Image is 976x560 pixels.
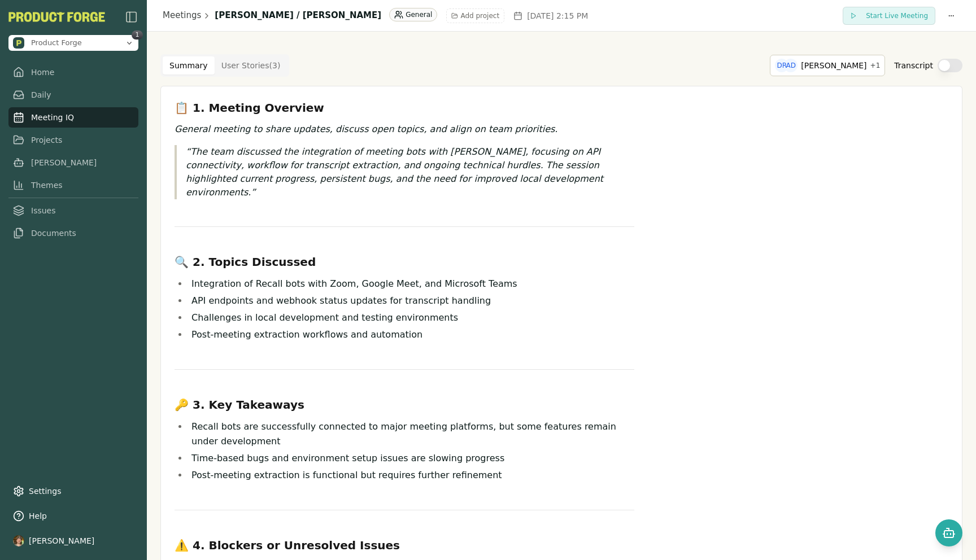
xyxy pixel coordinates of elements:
[389,8,437,21] div: General
[786,61,796,70] span: AD
[8,62,138,82] a: Home
[175,124,557,134] em: General meeting to share updates, discuss open topics, and align on team priorities.
[13,535,24,546] img: profile
[777,61,787,70] span: DR
[132,30,143,40] span: 1
[8,223,138,243] a: Documents
[188,310,634,325] li: Challenges in local development and testing environments
[460,11,499,20] span: Add project
[175,537,634,553] h3: ⚠️ 4. Blockers or Unresolved Issues
[527,10,588,21] span: [DATE] 2:15 PM
[8,35,138,51] button: Open organization switcher
[843,7,935,25] button: Start Live Meeting
[31,38,82,48] span: Product Forge
[8,506,138,526] button: Help
[8,481,138,501] a: Settings
[8,85,138,105] a: Daily
[125,10,138,24] button: Close Sidebar
[215,56,287,75] button: User Stories ( 3 )
[8,12,105,22] button: PF-Logo
[894,60,933,71] label: Transcript
[870,61,881,70] span: + 1
[8,12,105,22] img: Product Forge
[175,100,634,116] h3: 📋 1. Meeting Overview
[8,175,138,195] a: Themes
[215,9,381,22] h1: [PERSON_NAME] / [PERSON_NAME]
[8,531,138,551] button: [PERSON_NAME]
[163,56,215,75] button: Summary
[188,419,634,449] li: Recall bots are successfully connected to major meeting platforms, but some features remain under...
[188,277,634,291] li: Integration of Recall bots with Zoom, Google Meet, and Microsoft Teams
[175,397,634,413] h3: 🔑 3. Key Takeaways
[175,254,634,270] h3: 🔍 2. Topics Discussed
[188,294,634,308] li: API endpoints and webhook status updates for transcript handling
[866,11,928,20] span: Start Live Meeting
[125,10,138,24] img: sidebar
[186,145,634,199] p: The team discussed the integration of meeting bots with [PERSON_NAME], focusing on API connectivi...
[446,8,504,23] button: Add project
[8,130,138,150] a: Projects
[8,152,138,173] a: [PERSON_NAME]
[188,327,634,342] li: Post-meeting extraction workflows and automation
[935,519,962,546] button: Open chat
[13,37,24,49] img: Product Forge
[188,451,634,466] li: Time-based bugs and environment setup issues are slowing progress
[8,200,138,221] a: Issues
[163,9,201,22] a: Meetings
[770,55,885,76] button: DRAD[PERSON_NAME]+1
[8,107,138,128] a: Meeting IQ
[801,60,866,71] span: [PERSON_NAME]
[188,468,634,483] li: Post-meeting extraction is functional but requires further refinement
